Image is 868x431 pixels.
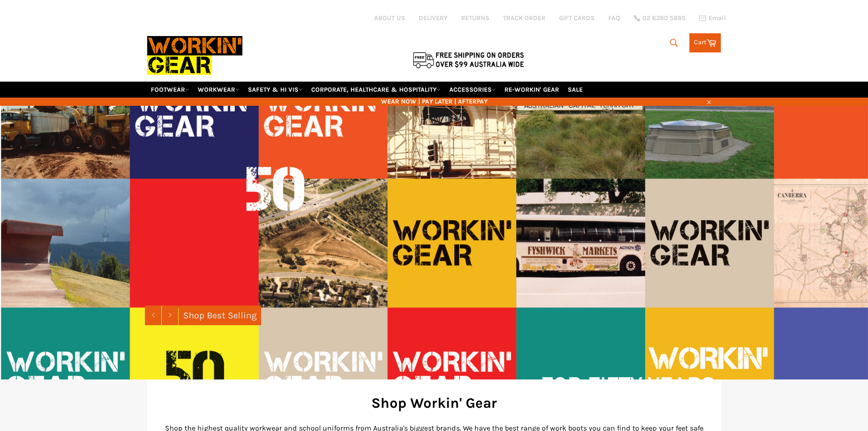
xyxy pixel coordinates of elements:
a: Email [699,15,726,22]
a: RE-WORKIN' GEAR [501,82,563,98]
a: ABOUT US [374,14,405,22]
a: CORPORATE, HEALTHCARE & HOSPITALITY [308,82,444,98]
a: GIFT CARDS [559,14,595,22]
a: WORKWEAR [194,82,243,98]
a: RETURNS [461,14,489,22]
a: SAFETY & HI VIS [244,82,306,98]
a: ACCESSORIES [446,82,499,98]
img: Workin Gear leaders in Workwear, Safety Boots, PPE, Uniforms. Australia's No.1 in Workwear [147,30,242,81]
a: 02 6280 5885 [634,15,685,21]
h2: Shop Workin' Gear [161,393,708,413]
a: TRACK ORDER [503,14,545,22]
img: Flat $9.95 shipping Australia wide [411,50,525,69]
a: FAQ [608,14,620,22]
span: 02 6280 5885 [642,15,685,21]
span: WEAR NOW | PAY LATER | AFTERPAY [147,97,721,106]
span: Email [709,15,726,21]
a: DELIVERY [419,14,447,22]
a: FOOTWEAR [147,82,193,98]
a: Cart [689,33,721,52]
a: SALE [564,82,586,98]
a: Shop Best Selling [179,306,261,325]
